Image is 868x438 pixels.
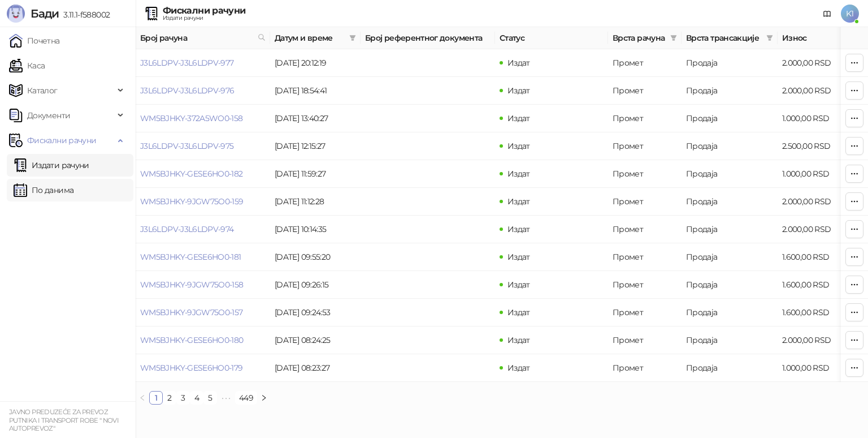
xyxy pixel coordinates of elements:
td: Продаја [682,77,778,105]
a: 4 [190,392,203,404]
td: Промет [608,216,682,243]
a: WM5BJHKY-GESE6HO0-181 [140,252,241,262]
td: 1.000,00 RSD [778,160,857,188]
a: WM5BJHKY-372A5WO0-158 [140,113,243,123]
td: WM5BJHKY-GESE6HO0-179 [136,354,270,382]
td: 1.000,00 RSD [778,105,857,132]
td: 2.000,00 RSD [778,77,857,105]
td: Промет [608,160,682,188]
a: J3L6LDPV-J3L6LDPV-974 [140,224,234,234]
td: WM5BJHKY-GESE6HO0-181 [136,243,270,271]
span: Издат [507,224,530,234]
td: 2.000,00 RSD [778,188,857,216]
span: Издат [507,141,530,151]
a: 5 [204,392,216,404]
span: Датум и време [275,32,345,44]
span: Издат [507,307,530,317]
td: J3L6LDPV-J3L6LDPV-975 [136,132,270,160]
td: WM5BJHKY-9JGW75O0-157 [136,299,270,327]
td: Продаја [682,188,778,216]
span: 3.11.1-f588002 [59,10,110,20]
td: 2.500,00 RSD [778,132,857,160]
span: right [261,394,267,401]
td: Промет [608,271,682,299]
a: WM5BJHKY-GESE6HO0-182 [140,169,243,179]
td: [DATE] 18:54:41 [270,77,361,105]
td: [DATE] 13:40:27 [270,105,361,132]
td: 2.000,00 RSD [778,216,857,243]
span: filter [347,29,358,46]
td: 1.600,00 RSD [778,271,857,299]
td: WM5BJHKY-9JGW75O0-158 [136,271,270,299]
td: Промет [608,354,682,382]
li: 2 [163,391,176,405]
td: Продаја [682,132,778,160]
li: 449 [235,391,257,405]
span: Бади [31,7,59,20]
td: 2.000,00 RSD [778,49,857,77]
td: [DATE] 11:59:27 [270,160,361,188]
a: По данима [14,179,73,201]
li: Претходна страна [136,391,149,405]
td: WM5BJHKY-GESE6HO0-180 [136,327,270,354]
td: [DATE] 09:55:20 [270,243,361,271]
td: Промет [608,327,682,354]
td: Промет [608,188,682,216]
div: Фискални рачуни [163,6,245,15]
td: [DATE] 08:23:27 [270,354,361,382]
li: 4 [190,391,203,405]
td: Продаја [682,327,778,354]
a: 2 [163,392,176,404]
div: Издати рачуни [163,15,245,21]
a: 449 [236,392,257,404]
td: 2.000,00 RSD [778,327,857,354]
span: Издат [507,85,530,96]
td: Продаја [682,160,778,188]
span: Врста рачуна [613,32,666,44]
span: filter [670,35,677,41]
th: Број рачуна [136,27,270,49]
td: [DATE] 11:12:28 [270,188,361,216]
button: right [257,391,271,405]
td: Продаја [682,354,778,382]
td: J3L6LDPV-J3L6LDPV-976 [136,77,270,105]
span: left [139,394,146,401]
span: Издат [507,335,530,345]
td: [DATE] 20:12:19 [270,49,361,77]
td: Промет [608,132,682,160]
th: Статус [495,27,608,49]
li: 1 [149,391,163,405]
td: [DATE] 09:26:15 [270,271,361,299]
td: [DATE] 10:14:35 [270,216,361,243]
li: Следећих 5 Страна [217,391,235,405]
td: Продаја [682,49,778,77]
span: Издат [507,280,530,290]
a: WM5BJHKY-9JGW75O0-158 [140,280,244,290]
a: WM5BJHKY-GESE6HO0-179 [140,363,243,373]
td: Промет [608,299,682,327]
td: Промет [608,243,682,271]
td: Промет [608,77,682,105]
span: filter [764,29,775,46]
span: Каталог [27,79,58,102]
span: Фискални рачуни [27,129,96,152]
span: filter [668,29,679,46]
a: J3L6LDPV-J3L6LDPV-977 [140,58,234,68]
td: Промет [608,105,682,132]
a: J3L6LDPV-J3L6LDPV-976 [140,85,235,96]
span: Документи [27,104,70,127]
td: Продаја [682,299,778,327]
span: Износ [782,32,841,44]
span: Издат [507,196,530,207]
td: [DATE] 08:24:25 [270,327,361,354]
small: JAVNO PREDUZEĆE ZA PREVOZ PUTNIKA I TRANSPORT ROBE " NOVI AUTOPREVOZ" [9,408,119,432]
td: 1.600,00 RSD [778,299,857,327]
a: 1 [150,392,162,404]
th: Број референтног документа [361,27,495,49]
li: Следећа страна [257,391,271,405]
span: Издат [507,58,530,68]
a: WM5BJHKY-9JGW75O0-157 [140,307,243,317]
a: Почетна [9,29,60,52]
a: Издати рачуни [14,154,89,177]
td: WM5BJHKY-9JGW75O0-159 [136,188,270,216]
